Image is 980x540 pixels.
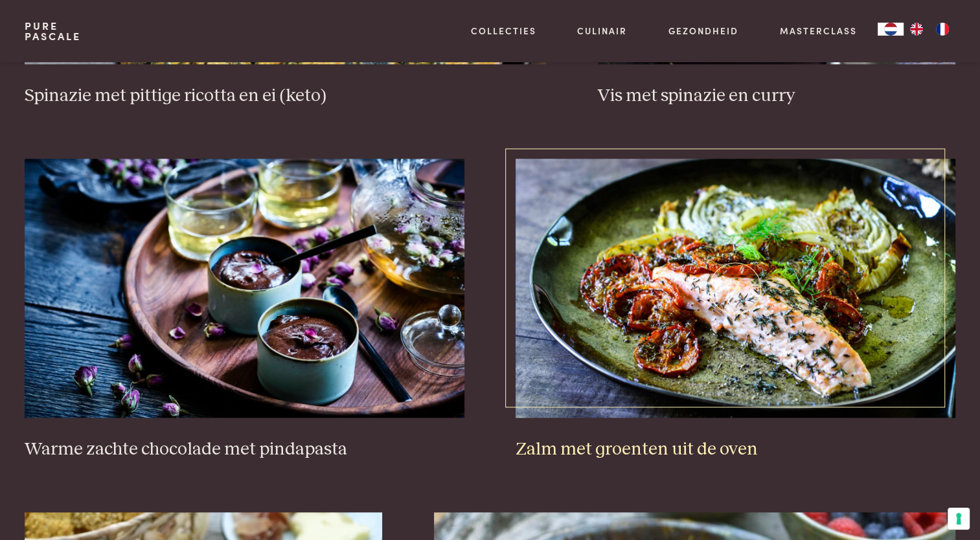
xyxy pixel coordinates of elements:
img: Zalm met groenten uit de oven [516,159,955,418]
h3: Spinazie met pittige ricotta en ei (keto) [25,85,546,107]
a: FR [929,23,955,36]
h3: Zalm met groenten uit de oven [516,438,955,461]
a: Gezondheid [668,24,738,38]
a: Culinair [577,24,627,38]
a: NL [878,23,904,36]
button: Uw voorkeuren voor toestemming voor trackingtechnologieën [948,508,970,530]
h3: Warme zachte chocolade met pindapasta [25,438,464,461]
img: Warme zachte chocolade met pindapasta [25,159,464,418]
a: Zalm met groenten uit de oven Zalm met groenten uit de oven [516,159,955,460]
a: Warme zachte chocolade met pindapasta Warme zachte chocolade met pindapasta [25,159,464,460]
a: Collecties [471,24,536,38]
a: EN [904,23,929,36]
h3: Vis met spinazie en curry [598,85,955,107]
aside: Language selected: Nederlands [878,23,955,36]
a: Masterclass [780,24,857,38]
ul: Language list [904,23,955,36]
a: PurePascale [25,21,81,41]
div: Language [878,23,904,36]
